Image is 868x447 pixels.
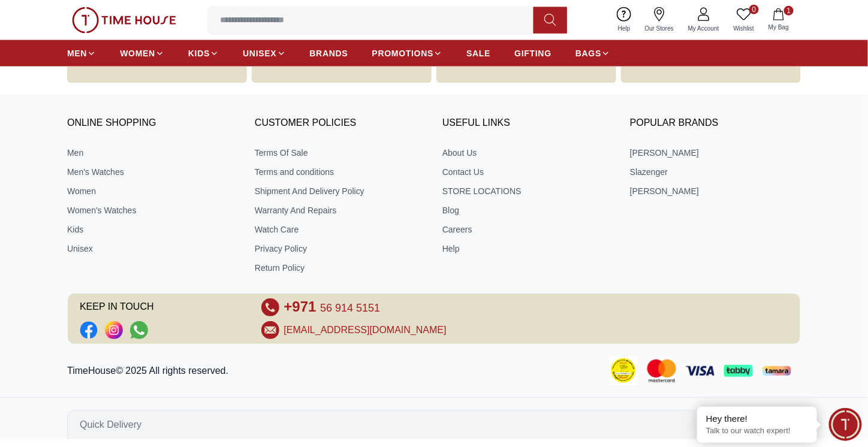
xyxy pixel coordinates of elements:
[686,366,715,375] img: Visa
[514,43,551,64] a: GIFTING
[105,321,123,339] a: Social Link
[630,185,801,197] a: [PERSON_NAME]
[255,147,426,159] a: Terms Of Sale
[724,365,753,376] img: Tabby Payment
[255,243,426,255] a: Privacy Policy
[67,243,238,255] a: Unisex
[255,114,426,132] h3: CUSTOMER POLICIES
[466,47,490,59] span: SALE
[575,43,610,64] a: BAGS
[243,43,285,64] a: UNISEX
[611,5,638,35] a: Help
[120,43,164,64] a: WOMEN
[255,204,426,216] a: Warranty And Repairs
[442,204,613,216] a: Blog
[609,357,638,385] img: Consumer Payment
[120,47,155,59] span: WOMEN
[255,185,426,197] a: Shipment And Delivery Policy
[638,5,681,35] a: Our Stores
[320,302,380,314] span: 56 914 5151
[749,5,759,14] span: 0
[442,166,613,178] a: Contact Us
[784,6,794,16] span: 1
[310,47,348,59] span: BRANDS
[706,426,808,436] p: Talk to our watch expert!
[764,23,794,32] span: My Bag
[67,114,238,132] h3: ONLINE SHOPPING
[372,43,443,64] a: PROMOTIONS
[640,24,679,33] span: Our Stores
[442,243,613,255] a: Help
[442,223,613,235] a: Careers
[727,5,761,35] a: 0Wishlist
[442,147,613,159] a: About Us
[630,114,801,132] h3: Popular Brands
[514,47,551,59] span: GIFTING
[466,43,490,64] a: SALE
[80,298,245,316] span: KEEP IN TOUCH
[829,408,862,441] div: Chat Widget
[67,43,96,64] a: MEN
[188,47,210,59] span: KIDS
[706,413,808,425] div: Hey there!
[310,43,348,64] a: BRANDS
[630,166,801,178] a: Slazenger
[647,360,676,382] img: Mastercard
[80,321,98,339] a: Social Link
[243,47,276,59] span: UNISEX
[67,364,233,378] p: TimeHouse© 2025 All rights reserved.
[67,147,238,159] a: Men
[613,24,635,33] span: Help
[372,47,434,59] span: PROMOTIONS
[67,185,238,197] a: Women
[284,323,447,337] a: [EMAIL_ADDRESS][DOMAIN_NAME]
[67,410,801,439] button: Quick Delivery
[762,366,791,376] img: Tamara Payment
[761,6,796,34] button: 1My Bag
[575,47,601,59] span: BAGS
[442,114,613,132] h3: USEFUL LINKS
[67,47,87,59] span: MEN
[67,204,238,216] a: Women's Watches
[80,321,98,339] li: Facebook
[683,24,724,33] span: My Account
[67,166,238,178] a: Men's Watches
[630,147,801,159] a: [PERSON_NAME]
[67,223,238,235] a: Kids
[80,418,141,432] span: Quick Delivery
[130,321,148,339] a: Social Link
[255,262,426,274] a: Return Policy
[72,7,176,34] img: ...
[729,24,759,33] span: Wishlist
[255,223,426,235] a: Watch Care
[188,43,219,64] a: KIDS
[255,166,426,178] a: Terms and conditions
[284,298,381,316] a: +971 56 914 5151
[442,185,613,197] a: STORE LOCATIONS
